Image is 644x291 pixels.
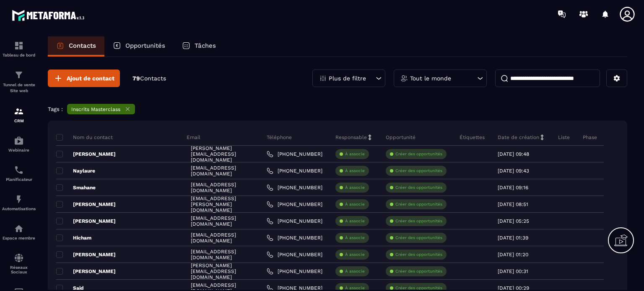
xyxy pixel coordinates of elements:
img: automations [14,224,24,234]
p: Téléphone [267,134,292,141]
p: Webinaire [2,148,36,152]
p: À associe [345,218,365,224]
p: À associe [345,235,365,241]
p: [DATE] 00:31 [498,268,528,274]
p: [PERSON_NAME] [56,201,116,208]
a: Opportunités [104,36,174,57]
p: [PERSON_NAME] [56,251,116,258]
a: automationsautomationsAutomatisations [2,188,36,217]
span: Ajout de contact [67,74,114,82]
p: CRM [2,118,36,123]
p: Planificateur [2,177,36,182]
p: Hicham [56,234,91,241]
p: Opportunité [386,134,415,141]
p: Opportunités [125,42,165,49]
p: Créer des opportunités [395,168,442,174]
p: [PERSON_NAME] [56,151,116,157]
a: automationsautomationsWebinaire [2,129,36,159]
a: Contacts [48,36,104,57]
p: [DATE] 05:25 [498,218,529,224]
p: Créer des opportunités [395,185,442,191]
p: [DATE] 09:43 [498,168,529,174]
p: Liste [558,134,570,141]
p: Plus de filtre [329,75,366,81]
p: Étiquettes [460,134,485,141]
a: [PHONE_NUMBER] [267,201,322,208]
img: automations [14,136,24,146]
a: formationformationTableau de bord [2,34,36,64]
p: Nom du contact [56,134,113,141]
p: Créer des opportunités [395,285,442,291]
p: À associe [345,185,365,191]
img: formation [14,41,24,51]
p: Responsable [335,134,367,141]
a: Tâches [174,36,224,57]
p: [DATE] 09:48 [498,151,529,157]
p: [DATE] 00:29 [498,285,529,291]
p: [DATE] 09:16 [498,185,528,191]
p: [DATE] 01:20 [498,252,528,258]
p: 79 [132,75,166,82]
img: automations [14,194,24,204]
a: [PHONE_NUMBER] [267,167,322,174]
img: scheduler [14,165,24,175]
p: Créer des opportunités [395,235,442,241]
p: Créer des opportunités [395,268,442,274]
p: Espace membre [2,236,36,240]
p: [DATE] 01:39 [498,235,528,241]
p: À associe [345,285,365,291]
p: Créer des opportunités [395,218,442,224]
p: Créer des opportunités [395,201,442,207]
a: [PHONE_NUMBER] [267,268,322,275]
a: formationformationTunnel de vente Site web [2,64,36,100]
p: À associe [345,252,365,258]
img: formation [14,106,24,116]
p: Email [187,134,200,141]
p: Créer des opportunités [395,151,442,157]
p: Automatisations [2,206,36,211]
p: Créer des opportunités [395,252,442,258]
a: schedulerschedulerPlanificateur [2,159,36,188]
p: [DATE] 08:51 [498,201,528,207]
p: Tags : [48,106,63,112]
p: Tableau de bord [2,53,36,57]
p: Réseaux Sociaux [2,265,36,274]
a: [PHONE_NUMBER] [267,234,322,241]
p: Phase [583,134,597,141]
button: Ajout de contact [48,70,120,87]
p: [PERSON_NAME] [56,268,116,275]
p: Inscrits Masterclass [71,106,120,112]
span: Contacts [140,75,166,82]
a: automationsautomationsEspace membre [2,217,36,247]
p: Tâches [195,42,216,49]
p: Smahane [56,184,96,191]
p: À associe [345,268,365,274]
a: [PHONE_NUMBER] [267,184,322,191]
p: Tout le monde [410,75,451,81]
img: formation [14,70,24,80]
p: À associe [345,201,365,207]
p: À associe [345,168,365,174]
a: formationformationCRM [2,100,36,129]
img: logo [12,8,87,23]
p: À associe [345,151,365,157]
a: [PHONE_NUMBER] [267,251,322,258]
p: Contacts [69,42,96,49]
p: Date de création [498,134,539,141]
img: social-network [14,253,24,263]
a: social-networksocial-networkRéseaux Sociaux [2,247,36,281]
p: Naylaure [56,167,95,174]
a: [PHONE_NUMBER] [267,218,322,224]
p: [PERSON_NAME] [56,218,116,224]
p: Tunnel de vente Site web [2,82,36,94]
a: [PHONE_NUMBER] [267,151,322,157]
